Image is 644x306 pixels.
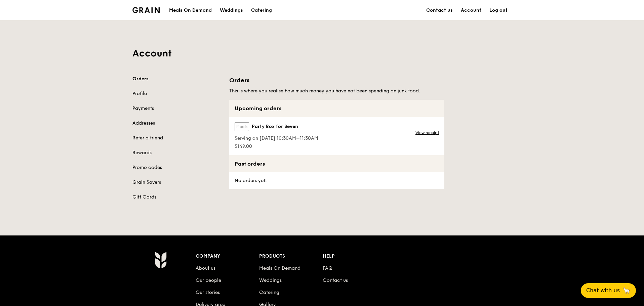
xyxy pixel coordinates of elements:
[323,277,348,283] a: Contact us
[251,0,272,20] div: Catering
[229,100,444,117] div: Upcoming orders
[132,76,221,82] a: Orders
[422,0,457,20] a: Contact us
[132,149,221,156] a: Rewards
[485,0,512,20] a: Log out
[132,90,221,97] a: Profile
[229,172,271,189] div: No orders yet!
[235,122,249,131] label: Meals
[247,0,276,20] a: Catering
[622,287,631,295] span: 🦙
[259,277,282,283] a: Weddings
[457,0,485,20] a: Account
[229,155,444,172] div: Past orders
[196,290,220,295] a: Our stories
[132,194,221,201] a: Gift Cards
[216,0,247,20] a: Weddings
[259,265,300,271] a: Meals On Demand
[132,120,221,127] a: Addresses
[323,252,386,261] div: Help
[132,164,221,171] a: Promo codes
[235,135,318,142] span: Serving on [DATE] 10:30AM–11:30AM
[229,76,444,85] h1: Orders
[155,252,166,268] img: Grain
[132,179,221,186] a: Grain Savers
[415,130,439,135] a: View receipt
[252,123,298,130] span: Party Box for Seven
[132,7,160,13] img: Grain
[169,0,212,20] div: Meals On Demand
[229,88,444,94] h5: This is where you realise how much money you have not been spending on junk food.
[259,290,279,295] a: Catering
[196,252,259,261] div: Company
[581,283,636,298] button: Chat with us🦙
[259,252,323,261] div: Products
[196,265,215,271] a: About us
[132,47,512,59] h1: Account
[220,0,243,20] div: Weddings
[323,265,332,271] a: FAQ
[586,287,620,295] span: Chat with us
[196,277,221,283] a: Our people
[132,135,221,141] a: Refer a friend
[235,143,318,150] span: $149.00
[132,105,221,112] a: Payments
